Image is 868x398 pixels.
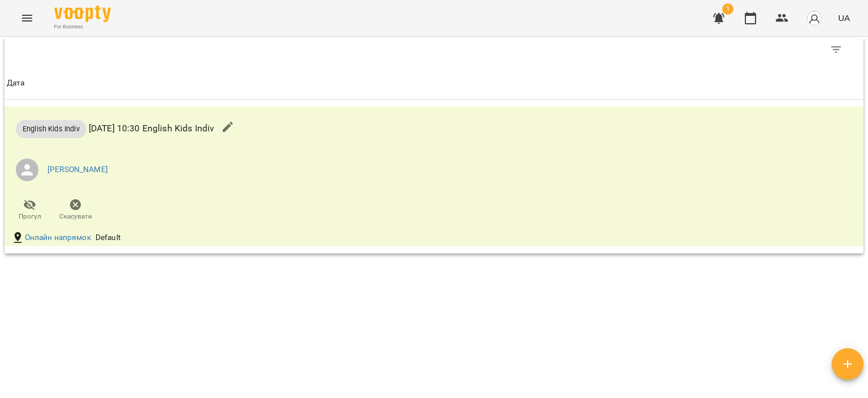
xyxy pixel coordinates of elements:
[53,195,98,226] button: Скасувати
[7,76,25,90] div: Дата
[806,10,822,26] img: avatar_s.png
[722,3,734,15] span: 1
[7,195,53,226] button: Прогул
[16,123,86,134] span: English Kids Indiv
[834,7,854,28] button: UA
[838,12,850,24] span: UA
[54,23,111,31] span: For Business
[7,76,25,90] div: Sort
[5,31,863,67] div: Table Toolbar
[7,76,861,90] span: Дата
[823,36,850,63] button: Фільтр
[59,212,92,221] span: Скасувати
[19,212,41,221] span: Прогул
[54,6,111,22] img: Voopty Logo
[25,232,91,243] a: Онлайн напрямок
[93,230,123,246] div: Default
[47,164,108,176] a: [PERSON_NAME]
[16,120,214,138] p: [DATE] 10:30 English Kids Indiv
[14,5,41,32] button: Menu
